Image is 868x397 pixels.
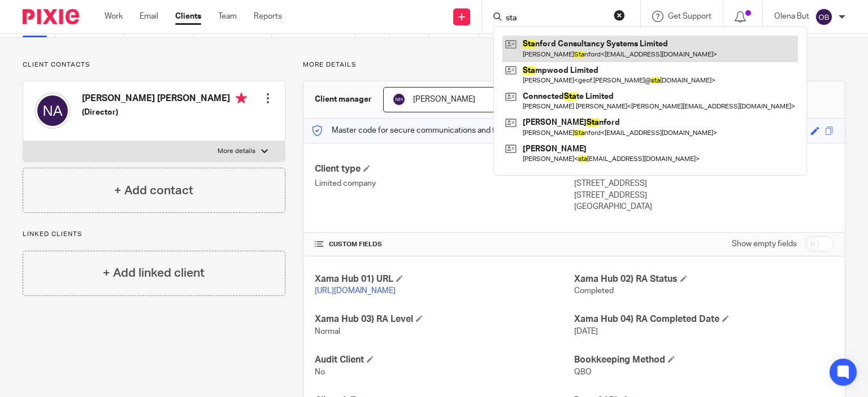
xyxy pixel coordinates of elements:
p: More details [303,60,845,69]
p: Limited company [315,178,574,189]
a: Clients [175,11,201,22]
i: Primary [236,93,247,104]
img: svg%3E [815,8,833,26]
span: Get Support [668,12,711,20]
span: Completed [574,287,614,295]
h4: [PERSON_NAME] [PERSON_NAME] [82,93,247,107]
h4: Xama Hub 04) RA Completed Date [574,313,834,325]
a: Reports [254,11,282,22]
span: No [315,368,325,376]
h4: Xama Hub 01) URL [315,273,574,285]
span: Normal [315,328,340,335]
a: Team [218,11,237,22]
h4: Xama Hub 02) RA Status [574,273,834,285]
p: [GEOGRAPHIC_DATA] [574,201,834,212]
p: Client contacts [23,60,285,69]
img: svg%3E [392,93,406,106]
p: Linked clients [23,230,285,239]
span: [DATE] [574,328,598,335]
h4: + Add linked client [103,264,205,282]
p: Olena But [774,11,809,22]
h3: Client manager [315,94,372,105]
img: svg%3E [34,93,71,129]
button: Clear [614,10,625,21]
img: Pixie [23,9,79,24]
h4: Xama Hub 03) RA Level [315,313,574,325]
h4: Bookkeeping Method [574,354,834,366]
span: QBO [574,368,592,376]
p: Master code for secure communications and files [312,125,507,136]
h4: + Add contact [114,182,193,199]
label: Show empty fields [732,238,797,250]
h4: CUSTOM FIELDS [315,240,574,249]
a: Work [105,11,123,22]
p: [STREET_ADDRESS] [574,190,834,201]
h5: (Director) [82,107,247,118]
h4: Client type [315,163,574,175]
a: [URL][DOMAIN_NAME] [315,287,396,295]
p: [STREET_ADDRESS] [574,178,834,189]
a: Email [140,11,158,22]
p: More details [218,147,255,156]
h4: Audit Client [315,354,574,366]
input: Search [505,14,606,24]
span: [PERSON_NAME] [413,95,475,103]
